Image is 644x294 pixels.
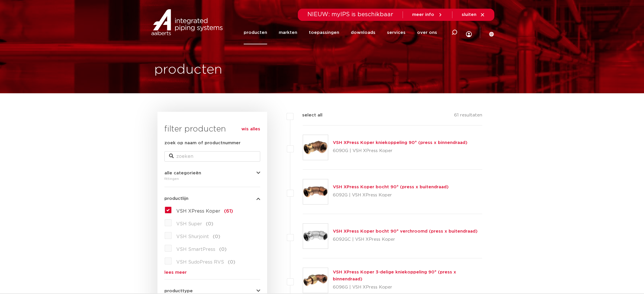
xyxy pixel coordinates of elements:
img: Thumbnail for VSH XPress Koper kniekoppeling 90° (press x binnendraad) [303,135,328,160]
input: zoeken [164,151,260,162]
a: meer info [412,12,443,17]
label: zoek op naam of productnummer [164,140,241,147]
span: meer info [412,12,434,17]
p: 6092GC | VSH XPress Koper [333,235,478,244]
button: producttype [164,289,260,293]
a: downloads [351,21,375,44]
a: markten [279,21,297,44]
label: select all [293,112,322,119]
a: VSH XPress Koper kniekoppeling 90° (press x binnendraad) [333,140,467,145]
span: VSH Shurjoint [176,234,209,239]
img: Thumbnail for VSH XPress Koper bocht 90° (press x buitendraad) [303,179,328,204]
span: VSH Super [176,222,202,226]
nav: Menu [244,21,437,44]
a: VSH XPress Koper 3-delige kniekoppeling 90° (press x binnendraad) [333,270,456,281]
h1: producten [154,61,222,79]
span: (0) [228,260,235,264]
a: lees meer [164,270,260,275]
p: 6096G | VSH XPress Koper [333,283,482,292]
a: producten [244,21,267,44]
h3: filter producten [164,123,260,135]
a: VSH XPress Koper bocht 90° verchroomd (press x buitendraad) [333,229,478,233]
a: services [387,21,406,44]
div: fittingen [164,175,260,182]
a: wis alles [241,126,260,133]
div: my IPS [466,19,472,46]
a: toepassingen [309,21,339,44]
button: productlijn [164,196,260,201]
p: 6090G | VSH XPress Koper [333,146,467,156]
img: Thumbnail for VSH XPress Koper bocht 90° verchroomd (press x buitendraad) [303,224,328,249]
span: NIEUW: myIPS is beschikbaar [307,12,393,17]
span: VSH SmartPress [176,247,215,252]
p: 6092G | VSH XPress Koper [333,191,449,200]
img: Thumbnail for VSH XPress Koper 3-delige kniekoppeling 90° (press x binnendraad) [303,268,328,293]
a: over ons [417,21,437,44]
span: VSH SudoPress RVS [176,260,224,264]
span: producttype [164,289,193,293]
a: VSH XPress Koper bocht 90° (press x buitendraad) [333,185,449,189]
p: 61 resultaten [454,112,482,121]
a: sluiten [462,12,485,17]
span: (0) [219,247,227,252]
span: (0) [213,234,220,239]
span: VSH XPress Koper [176,209,220,213]
span: (0) [206,222,213,226]
span: productlijn [164,196,188,201]
button: alle categorieën [164,171,260,175]
span: alle categorieën [164,171,201,175]
span: sluiten [462,12,476,17]
span: (61) [224,209,233,213]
